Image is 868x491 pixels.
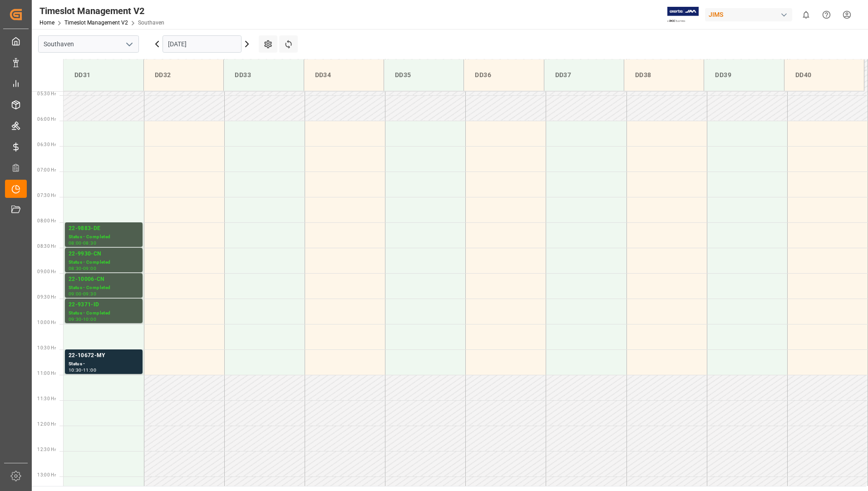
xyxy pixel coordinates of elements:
[231,67,296,83] div: DD33
[552,67,616,83] div: DD37
[37,117,56,122] span: 06:00 Hr
[631,67,696,83] div: DD38
[83,266,96,270] div: 09:00
[69,275,139,284] div: 22-10006-CN
[69,233,139,241] div: Status - Completed
[82,241,83,245] div: -
[69,292,82,296] div: 09:00
[37,295,56,300] span: 09:30 Hr
[163,35,242,53] input: DD-MM-YYYY
[705,8,792,21] div: JIMS
[83,368,96,372] div: 11:00
[37,244,56,249] span: 08:30 Hr
[37,269,56,274] span: 09:00 Hr
[83,241,96,245] div: 08:30
[792,67,857,83] div: DD40
[711,67,776,83] div: DD39
[37,320,56,325] span: 10:00 Hr
[705,6,796,23] button: JIMS
[37,396,56,401] span: 11:30 Hr
[37,142,56,147] span: 06:30 Hr
[69,360,139,368] div: Status -
[37,193,56,198] span: 07:30 Hr
[39,20,54,26] a: Home
[37,345,56,350] span: 10:30 Hr
[816,5,837,25] button: Help Center
[82,317,83,321] div: -
[83,317,96,321] div: 10:00
[69,309,139,317] div: Status - Completed
[122,37,136,51] button: open menu
[38,35,139,53] input: Type to search/select
[37,447,56,452] span: 12:30 Hr
[667,7,699,23] img: Exertis%20JAM%20-%20Email%20Logo.jpg_1722504956.jpg
[82,368,83,372] div: -
[37,91,56,96] span: 05:30 Hr
[37,472,56,477] span: 13:00 Hr
[37,371,56,376] span: 11:00 Hr
[37,422,56,427] span: 12:00 Hr
[69,241,82,245] div: 08:00
[69,284,139,292] div: Status - Completed
[64,20,128,26] a: Timeslot Management V2
[796,5,816,25] button: show 0 new notifications
[71,67,136,83] div: DD31
[83,292,96,296] div: 09:30
[311,67,376,83] div: DD34
[69,250,139,259] div: 22-9930-CN
[82,292,83,296] div: -
[69,368,82,372] div: 10:30
[151,67,216,83] div: DD32
[69,300,139,309] div: 22-9371-ID
[69,317,82,321] div: 09:30
[69,259,139,266] div: Status - Completed
[471,67,536,83] div: DD36
[39,4,164,18] div: Timeslot Management V2
[69,266,82,270] div: 08:30
[37,167,56,172] span: 07:00 Hr
[391,67,456,83] div: DD35
[69,224,139,233] div: 22-9883-DE
[69,351,139,360] div: 22-10672-MY
[82,266,83,270] div: -
[37,218,56,223] span: 08:00 Hr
